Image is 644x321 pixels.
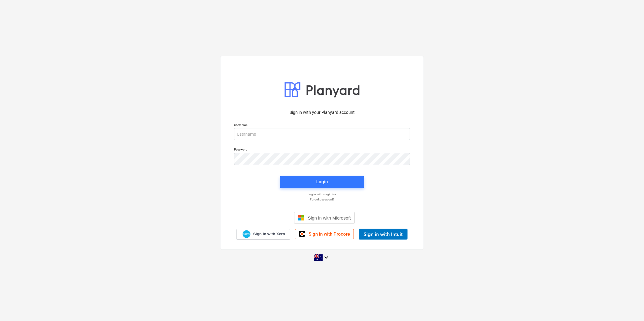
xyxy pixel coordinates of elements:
[298,215,304,221] img: Microsoft logo
[253,231,285,237] span: Sign in with Xero
[309,231,350,237] span: Sign in with Procore
[234,123,410,128] p: Username
[308,215,351,220] span: Sign in with Microsoft
[231,197,413,201] a: Forgot password?
[231,192,413,196] a: Log in with magic link
[236,229,290,240] a: Sign in with Xero
[234,109,410,116] p: Sign in with your Planyard account
[234,128,410,140] input: Username
[323,254,330,261] i: keyboard_arrow_down
[295,229,354,239] a: Sign in with Procore
[316,178,328,186] div: Login
[280,176,364,188] button: Login
[234,147,410,153] p: Password
[243,230,250,238] img: Xero logo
